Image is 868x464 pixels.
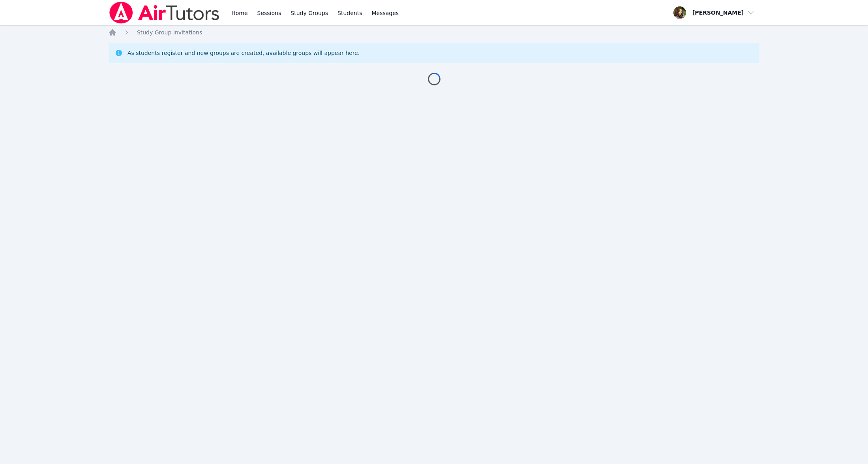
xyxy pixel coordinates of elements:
[109,2,220,24] img: Air Tutors
[127,49,360,57] div: As students register and new groups are created, available groups will appear here.
[372,9,399,17] span: Messages
[137,28,202,36] a: Study Group Invitations
[137,29,202,36] span: Study Group Invitations
[109,28,759,36] nav: Breadcrumb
